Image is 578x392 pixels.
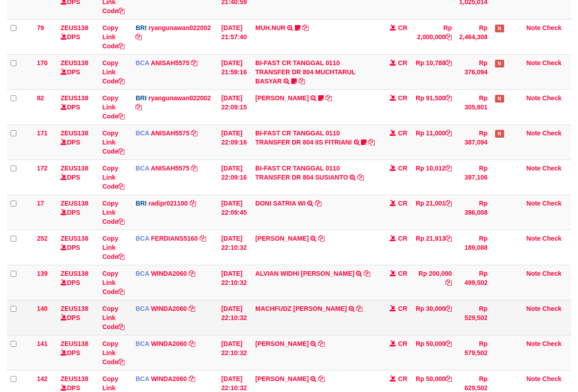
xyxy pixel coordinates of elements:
td: Rp 376,094 [455,54,491,89]
span: 141 [37,340,47,347]
a: Check [542,165,562,172]
a: Copy Link Code [102,24,124,50]
span: CR [398,270,407,277]
span: CR [398,305,407,312]
a: Copy SRI RAHAYU to clipboard [318,375,325,382]
td: DPS [57,265,98,300]
span: BRI [135,24,146,31]
a: Note [526,129,541,137]
span: Has Note [495,60,504,67]
span: CR [398,129,407,137]
td: Rp 2,000,000 [411,19,456,54]
td: DPS [57,54,98,89]
span: Has Note [495,25,504,32]
a: Copy WINDA2060 to clipboard [189,305,195,312]
a: ZEUS138 [61,165,88,172]
span: CR [398,200,407,207]
a: Check [542,235,562,242]
td: [DATE] 21:57:40 [217,19,252,54]
a: BI-FAST CR TANGGAL 0110 TRANSFER DR 804 MUCHTARUL BASYAR [255,59,356,85]
a: ZEUS138 [61,235,88,242]
td: [DATE] 22:10:32 [217,230,252,265]
a: WINDA2060 [151,375,187,382]
span: 142 [37,375,47,382]
a: BI-FAST CR TANGGAL 0110 TRANSFER DR 804 IIS FITRIANI [255,129,352,146]
td: Rp 579,502 [455,335,491,370]
span: 252 [37,235,47,242]
a: [PERSON_NAME] [255,235,309,242]
td: Rp 305,801 [455,89,491,124]
a: WINDA2060 [151,305,187,312]
a: Copy MACHFUDZ HAMZAH to clipboard [356,305,362,312]
a: ANISAH5575 [151,59,190,67]
span: CR [398,24,407,31]
a: Copy SUPRIYADI RASYID to clipboard [318,340,325,347]
a: Note [526,270,541,277]
span: 82 [37,94,44,102]
a: Copy ANISAH5575 to clipboard [191,165,197,172]
a: Check [542,59,562,67]
a: Copy Rp 50,000 to clipboard [445,340,452,347]
a: Check [542,129,562,137]
a: FERDIANS5160 [151,235,198,242]
a: ZEUS138 [61,94,88,102]
a: Copy BI-FAST CR TANGGAL 0110 TRANSFER DR 804 SUSIANTO to clipboard [357,174,364,181]
span: CR [398,235,407,242]
span: BCA [135,375,149,382]
span: 79 [37,24,44,31]
a: Copy Rp 2,000,000 to clipboard [445,33,452,41]
td: Rp 189,088 [455,230,491,265]
span: CR [398,375,407,382]
a: MUH.NUR [255,24,285,31]
a: Copy DANA ERLANGGAYUDH to clipboard [325,94,332,102]
a: Note [526,24,541,31]
a: Copy ryangunawan022002 to clipboard [135,103,142,111]
a: Copy ANISAH5575 to clipboard [191,59,197,67]
td: DPS [57,195,98,230]
a: Copy BI-FAST CR TANGGAL 0110 TRANSFER DR 804 MUCHTARUL BASYAR to clipboard [299,77,305,85]
span: 139 [37,270,47,277]
td: Rp 10,012 [411,160,456,195]
a: [PERSON_NAME] [255,375,309,382]
a: ZEUS138 [61,270,88,277]
a: ANISAH5575 [151,165,190,172]
td: Rp 11,000 [411,124,456,160]
td: Rp 21,001 [411,195,456,230]
a: ZEUS138 [61,24,88,31]
a: DONI SATRIA WI [255,200,305,207]
td: Rp 30,000 [411,300,456,335]
a: Copy RAMA PUTRA WICAKSO to clipboard [318,235,325,242]
td: Rp 499,502 [455,265,491,300]
td: Rp 21,913 [411,230,456,265]
a: Copy WINDA2060 to clipboard [189,270,195,277]
a: Copy MUH.NUR to clipboard [302,24,309,31]
a: Copy Link Code [102,270,124,295]
span: BCA [135,340,149,347]
a: Copy Rp 10,788 to clipboard [445,59,452,67]
a: Copy DONI SATRIA WI to clipboard [315,200,321,207]
a: Check [542,270,562,277]
a: Copy Link Code [102,305,124,330]
a: ANISAH5575 [151,129,190,137]
a: ryangunawan022002 [148,94,211,102]
span: CR [398,340,407,347]
a: Check [542,375,562,382]
td: DPS [57,89,98,124]
a: WINDA2060 [151,270,187,277]
span: 17 [37,200,44,207]
a: BI-FAST CR TANGGAL 0110 TRANSFER DR 804 SUSIANTO [255,165,348,181]
td: [DATE] 22:09:16 [217,124,252,160]
a: Note [526,94,541,102]
a: Copy ALVIAN WIDHI NORMA to clipboard [364,270,370,277]
a: Copy Rp 21,913 to clipboard [445,235,452,242]
a: MACHFUDZ [PERSON_NAME] [255,305,347,312]
a: [PERSON_NAME] [255,94,309,102]
a: Copy FERDIANS5160 to clipboard [200,235,206,242]
span: BCA [135,305,149,312]
a: Note [526,235,541,242]
td: Rp 50,000 [411,335,456,370]
span: 140 [37,305,47,312]
a: Copy Link Code [102,200,124,225]
a: Check [542,305,562,312]
span: BRI [135,200,146,207]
